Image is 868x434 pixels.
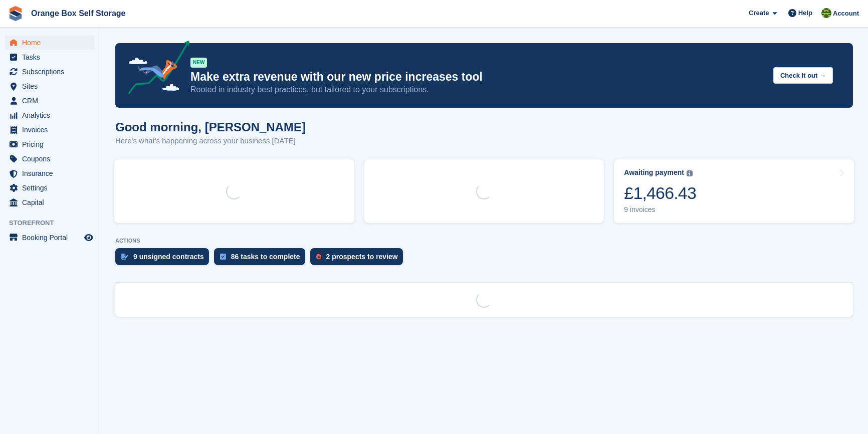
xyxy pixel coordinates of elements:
img: prospect-51fa495bee0391a8d652442698ab0144808aea92771e9ea1ae160a38d050c398.svg [316,254,321,260]
a: Preview store [83,232,95,244]
a: menu [5,152,95,166]
a: menu [5,166,95,180]
button: Check it out → [773,67,833,84]
a: menu [5,36,95,50]
span: Pricing [22,137,82,151]
span: Analytics [22,108,82,122]
div: Awaiting payment [624,168,684,177]
img: SARAH T [821,8,831,18]
div: 2 prospects to review [326,253,398,261]
div: 86 tasks to complete [231,253,300,261]
img: task-75834270c22a3079a89374b754ae025e5fb1db73e45f91037f5363f120a921f8.svg [220,254,226,260]
div: 9 invoices [624,205,696,214]
span: Tasks [22,50,82,64]
img: icon-info-grey-7440780725fd019a000dd9b08b2336e03edf1995a4989e88bcd33f0948082b44.svg [687,170,693,176]
a: 2 prospects to review [310,248,408,270]
span: Settings [22,181,82,195]
img: price-adjustments-announcement-icon-8257ccfd72463d97f412b2fc003d46551f7dbcb40ab6d574587a9cd5c0d94... [120,41,190,98]
span: Create [749,8,769,18]
span: Coupons [22,152,82,166]
a: menu [5,137,95,151]
span: Booking Portal [22,231,82,245]
div: NEW [190,58,207,68]
p: Rooted in industry best practices, but tailored to your subscriptions. [190,84,765,95]
a: Awaiting payment £1,466.43 9 invoices [614,159,854,223]
span: Capital [22,195,82,209]
span: Invoices [22,123,82,137]
span: Subscriptions [22,65,82,79]
a: menu [5,94,95,108]
a: menu [5,50,95,64]
span: Account [833,9,859,19]
span: CRM [22,94,82,108]
a: menu [5,65,95,79]
img: stora-icon-8386f47178a22dfd0bd8f6a31ec36ba5ce8667c1dd55bd0f319d3a0aa187defe.svg [8,6,23,21]
span: Home [22,36,82,50]
a: Orange Box Self Storage [27,5,130,22]
a: menu [5,123,95,137]
a: menu [5,181,95,195]
span: Sites [22,79,82,93]
p: Here's what's happening across your business [DATE] [115,135,306,147]
span: Help [798,8,812,18]
a: menu [5,231,95,245]
img: contract_signature_icon-13c848040528278c33f63329250d36e43548de30e8caae1d1a13099fd9432cc5.svg [121,254,128,260]
span: Insurance [22,166,82,180]
p: ACTIONS [115,238,853,244]
a: 9 unsigned contracts [115,248,214,270]
a: menu [5,79,95,93]
div: 9 unsigned contracts [133,253,204,261]
a: menu [5,108,95,122]
p: Make extra revenue with our new price increases tool [190,70,765,84]
a: 86 tasks to complete [214,248,310,270]
div: £1,466.43 [624,183,696,203]
span: Storefront [9,218,100,228]
h1: Good morning, [PERSON_NAME] [115,120,306,134]
a: menu [5,195,95,209]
